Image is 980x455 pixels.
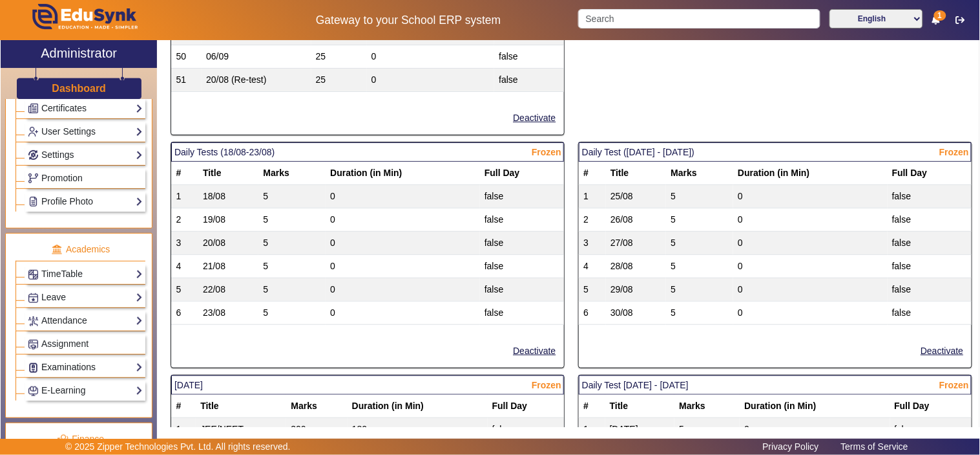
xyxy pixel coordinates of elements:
td: 5 [666,232,733,255]
img: academic.png [51,244,63,256]
td: 25 [311,69,367,92]
td: 0 [733,232,888,255]
td: 18/08 [198,185,258,208]
a: Privacy Policy [756,438,826,455]
td: 20/08 [198,232,258,255]
td: false [888,232,972,255]
a: Assignment [28,337,143,351]
td: 1 [579,418,605,441]
td: 6 [171,302,198,325]
img: finance.png [57,434,68,445]
td: 26/08 [606,208,666,232]
td: 0 [733,278,888,302]
td: 5 [666,185,733,208]
th: Title [605,395,675,418]
td: false [890,418,972,441]
td: false [480,302,565,325]
button: Deactivate [512,110,557,126]
span: Frozen [939,379,969,392]
td: false [494,69,564,92]
td: 19/08 [198,208,258,232]
td: 0 [326,302,480,325]
span: Frozen [939,146,969,159]
td: 0 [326,255,480,278]
td: 0 [367,45,495,69]
button: Deactivate [512,343,557,359]
td: 28/08 [606,255,666,278]
td: 1 [171,185,198,208]
td: 5 [674,418,740,441]
td: false [480,255,565,278]
p: © 2025 Zipper Technologies Pvt. Ltd. All rights reserved. [65,440,291,454]
td: false [888,302,972,325]
td: 180 [348,418,488,441]
td: 21/08 [198,255,258,278]
th: Duration (in Min) [733,162,888,185]
td: 27/08 [606,232,666,255]
h5: Gateway to your School ERP system [252,14,565,27]
th: # [579,162,606,185]
td: 3 [579,232,606,255]
th: Marks [258,162,326,185]
td: 0 [740,418,890,441]
img: Branchoperations.png [28,173,38,183]
a: Dashboard [51,82,107,95]
span: Frozen [532,146,561,159]
td: 5 [666,278,733,302]
td: 50 [171,45,202,69]
td: 4 [171,255,198,278]
span: Promotion [41,173,83,183]
span: Assignment [41,338,89,349]
td: 5 [258,278,326,302]
td: 0 [733,302,888,325]
th: Full Day [890,395,972,418]
th: Full Day [488,395,565,418]
td: 0 [733,185,888,208]
button: Deactivate [919,343,964,359]
th: # [171,162,198,185]
td: 0 [733,255,888,278]
td: false [480,232,565,255]
mat-card-header: Daily Tests (18/08-23/08) [171,142,564,162]
a: Administrator [1,40,157,68]
a: Promotion [28,171,143,186]
th: Duration (in Min) [740,395,890,418]
td: 5 [258,255,326,278]
td: 300 [286,418,347,441]
th: Title [198,162,258,185]
td: false [488,418,565,441]
td: false [888,278,972,302]
td: 5 [666,208,733,232]
td: 5 [258,302,326,325]
td: 25 [311,45,367,69]
mat-card-header: Daily Test [DATE] - [DATE] [579,375,972,395]
td: false [480,185,565,208]
td: 1 [171,418,196,441]
a: Terms of Service [835,438,915,455]
input: Search [578,9,820,28]
td: false [480,208,565,232]
th: Marks [674,395,740,418]
td: 06/09 [202,45,311,69]
h3: Dashboard [52,82,106,94]
h2: Administrator [41,45,117,61]
td: 0 [367,69,495,92]
td: 4 [579,255,606,278]
td: 51 [171,69,202,92]
td: 5 [666,302,733,325]
td: false [494,45,564,69]
td: JEE/NEET [196,418,286,441]
th: Full Day [480,162,565,185]
td: false [480,278,565,302]
td: false [888,185,972,208]
td: 0 [326,185,480,208]
td: 5 [258,232,326,255]
td: 2 [579,208,606,232]
td: 5 [579,278,606,302]
th: Marks [666,162,733,185]
th: Marks [286,395,347,418]
td: 0 [326,208,480,232]
td: 5 [666,255,733,278]
td: 0 [733,208,888,232]
img: Assignments.png [28,340,38,350]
